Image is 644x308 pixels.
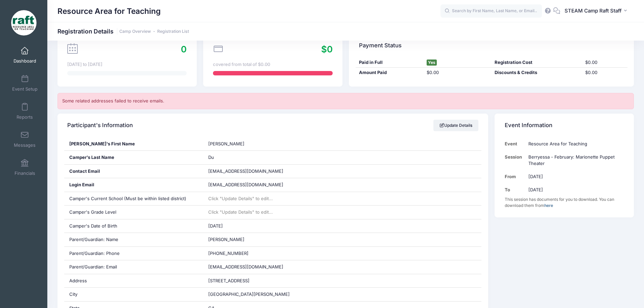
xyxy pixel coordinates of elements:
[57,93,634,109] div: Some related addresses failed to receive emails.
[9,99,41,123] a: Reports
[181,44,187,54] span: 0
[57,28,189,35] h1: Registration Details
[67,116,133,135] h4: Participant's Information
[9,127,41,151] a: Messages
[525,150,624,170] td: Berryessa - February: Marionette Puppet Theater
[544,203,553,208] a: here
[208,196,273,201] span: Click "Update Details" to edit...
[9,71,41,95] a: Event Setup
[505,116,552,135] h4: Event Information
[208,278,249,283] span: [STREET_ADDRESS]
[505,137,525,150] td: Event
[208,182,293,188] span: [EMAIL_ADDRESS][DOMAIN_NAME]
[208,155,214,160] span: Du
[321,44,333,54] span: $0
[525,137,624,150] td: Resource Area for Teaching
[14,58,36,64] span: Dashboard
[208,223,223,229] span: [DATE]
[440,4,542,18] input: Search by First Name, Last Name, or Email...
[9,156,41,179] a: Financials
[64,233,204,246] div: Parent/Guardian: Name
[427,60,437,66] span: Yes
[67,61,187,68] div: [DATE] to [DATE]
[560,3,634,19] button: STEAM Camp Raft Staff
[64,192,204,206] div: Camper's Current School (Must be within listed district)
[433,120,478,131] a: Update Details
[565,7,622,15] span: STEAM Camp Raft Staff
[64,219,204,233] div: Camper's Date of Birth
[208,237,244,242] span: [PERSON_NAME]
[208,209,273,215] span: Click "Update Details" to edit...
[64,247,204,260] div: Parent/Guardian: Phone
[525,170,624,183] td: [DATE]
[14,142,35,148] span: Messages
[157,29,189,34] a: Registration List
[582,69,627,76] div: $0.00
[17,114,33,120] span: Reports
[64,206,204,219] div: Camper's Grade Level
[11,10,37,35] img: Resource Area for Teaching
[12,86,38,92] span: Event Setup
[208,251,248,256] span: [PHONE_NUMBER]
[505,170,525,183] td: From
[64,165,204,178] div: Contact Email
[582,59,627,66] div: $0.00
[64,151,204,164] div: Camper's Last Name
[57,3,161,19] h1: Resource Area for Teaching
[505,196,624,209] div: This session has documents for you to download. You can download them from
[64,288,204,301] div: City
[64,260,204,274] div: Parent/Guardian: Email
[208,168,283,174] span: [EMAIL_ADDRESS][DOMAIN_NAME]
[119,29,151,34] a: Camp Overview
[64,274,204,288] div: Address
[208,141,244,146] span: [PERSON_NAME]
[208,264,283,269] span: [EMAIL_ADDRESS][DOMAIN_NAME]
[208,291,290,297] span: [GEOGRAPHIC_DATA][PERSON_NAME]
[492,69,582,76] div: Discounts & Credits
[356,69,424,76] div: Amount Paid
[492,59,582,66] div: Registration Cost
[356,59,424,66] div: Paid in Full
[424,69,492,76] div: $0.00
[359,36,402,55] h4: Payment Status
[505,183,525,196] td: To
[505,150,525,170] td: Session
[64,178,204,192] div: Login Email
[64,137,204,151] div: [PERSON_NAME]'s First Name
[525,183,624,196] td: [DATE]
[15,170,35,176] span: Financials
[9,43,41,67] a: Dashboard
[213,61,332,68] div: covered from total of $0.00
